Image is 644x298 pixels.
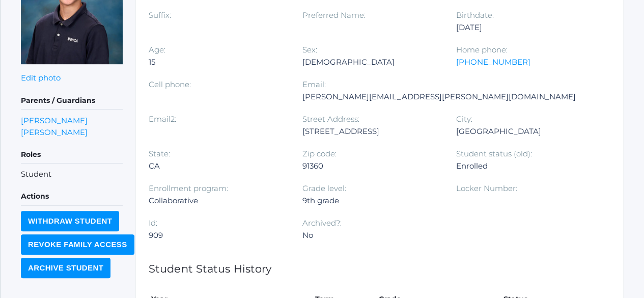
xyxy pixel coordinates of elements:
[21,211,119,231] input: Withdraw Student
[456,10,494,20] label: Birthdate:
[302,125,441,138] div: [STREET_ADDRESS]
[456,114,472,124] label: City:
[21,73,61,83] a: Edit photo
[149,160,287,172] div: CA
[302,183,346,193] label: Grade level:
[149,114,176,124] label: Email2:
[149,79,191,89] label: Cell phone:
[302,149,337,158] label: Zip code:
[456,160,595,172] div: Enrolled
[456,183,517,193] label: Locker Number:
[21,258,110,278] input: Archive Student
[149,218,157,228] label: Id:
[149,183,228,193] label: Enrollment program:
[21,92,123,110] h5: Parents / Guardians
[456,21,595,34] div: [DATE]
[149,56,287,68] div: 15
[21,146,123,164] h5: Roles
[149,263,610,275] h1: Student Status History
[21,169,123,180] li: Student
[302,56,441,68] div: [DEMOGRAPHIC_DATA]
[456,57,530,67] a: [PHONE_NUMBER]
[149,10,171,20] label: Suffix:
[21,115,88,126] a: [PERSON_NAME]
[302,229,441,241] div: No
[149,229,287,241] div: 909
[302,218,342,228] label: Archived?:
[302,114,359,124] label: Street Address:
[21,234,134,255] input: Revoke Family Access
[149,149,170,158] label: State:
[302,195,441,207] div: 9th grade
[302,91,576,103] div: [PERSON_NAME][EMAIL_ADDRESS][PERSON_NAME][DOMAIN_NAME]
[149,45,165,55] label: Age:
[302,79,326,89] label: Email:
[21,126,88,138] a: [PERSON_NAME]
[456,125,595,138] div: [GEOGRAPHIC_DATA]
[456,45,508,55] label: Home phone:
[149,195,287,207] div: Collaborative
[21,188,123,205] h5: Actions
[456,149,532,158] label: Student status (old):
[302,10,366,20] label: Preferred Name:
[302,45,317,55] label: Sex:
[302,160,441,172] div: 91360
